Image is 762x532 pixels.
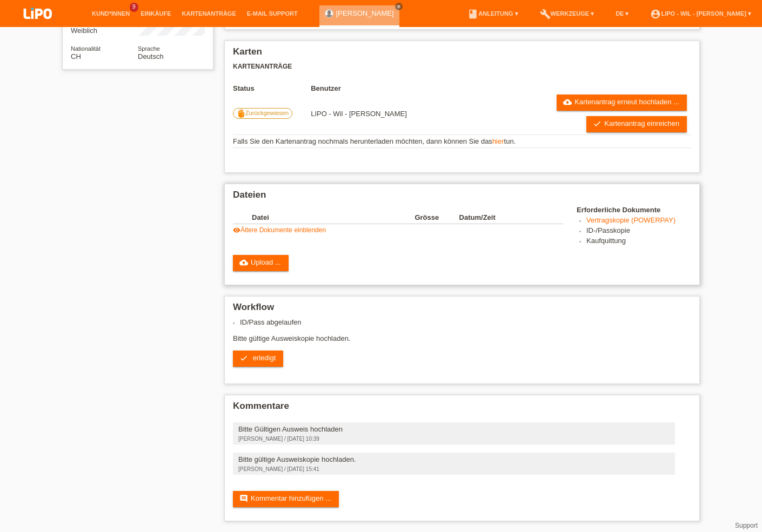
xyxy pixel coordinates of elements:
[645,10,757,17] a: account_circleLIPO - Wil - [PERSON_NAME] ▾
[650,9,661,19] i: account_circle
[252,211,415,224] th: Datei
[586,116,687,132] a: checkKartenantrag einreichen
[586,226,691,237] li: ID-/Passkopie
[238,436,670,442] div: [PERSON_NAME] / [DATE] 10:39
[233,351,283,367] a: check erledigt
[138,45,160,52] span: Sprache
[557,95,687,111] a: cloud_uploadKartenantrag erneut hochladen ...
[311,84,494,92] th: Benutzer
[233,135,691,148] td: Falls Sie den Kartenantrag nochmals herunterladen möchten, dann können Sie das tun.
[242,10,303,17] a: E-Mail Support
[238,455,670,463] div: Bitte gültige Ausweiskopie hochladen.
[593,119,601,128] i: check
[311,110,407,118] span: 30.08.2025
[253,354,276,362] span: erledigt
[233,401,691,417] h2: Kommentare
[233,491,339,507] a: commentKommentar hinzufügen ...
[11,22,65,30] a: LIPO pay
[577,206,691,214] h4: Erforderliche Dokumente
[233,226,240,234] i: visibility
[462,10,523,17] a: bookAnleitung ▾
[130,3,138,12] span: 9
[238,425,670,433] div: Bitte Gültigen Ausweis hochladen
[540,9,551,19] i: build
[563,98,572,106] i: cloud_upload
[586,216,676,224] a: Vertragskopie (POWERPAY)
[237,109,245,118] i: front_hand
[233,84,311,92] th: Status
[239,494,248,503] i: comment
[396,4,402,9] i: close
[586,237,691,247] li: Kaufquittung
[233,190,691,206] h2: Dateien
[240,318,691,326] li: ID/Pass abgelaufen
[534,10,600,17] a: buildWerkzeuge ▾
[239,354,248,362] i: check
[71,45,101,52] span: Nationalität
[238,466,670,472] div: [PERSON_NAME] / [DATE] 15:41
[239,258,248,267] i: cloud_upload
[138,52,164,60] span: Deutsch
[415,211,459,224] th: Grösse
[177,10,242,17] a: Kartenanträge
[71,52,81,60] span: Schweiz
[735,522,758,529] a: Support
[395,3,403,10] a: close
[610,10,634,17] a: DE ▾
[135,10,176,17] a: Einkäufe
[459,211,548,224] th: Datum/Zeit
[233,226,326,234] a: visibilityÄltere Dokumente einblenden
[492,137,504,145] a: hier
[233,46,691,63] h2: Karten
[336,9,394,17] a: [PERSON_NAME]
[245,110,289,116] span: Zurückgewiesen
[233,302,691,318] h2: Workflow
[86,10,135,17] a: Kund*innen
[233,318,691,375] div: Bitte gültige Ausweiskopie hochladen.
[233,63,691,71] h3: Kartenanträge
[467,9,478,19] i: book
[233,255,289,271] a: cloud_uploadUpload ...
